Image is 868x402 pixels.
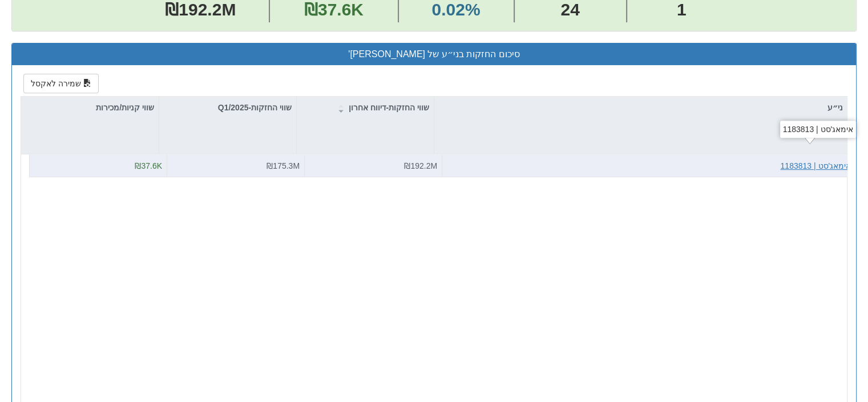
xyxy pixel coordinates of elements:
div: שווי החזקות-דיווח אחרון [297,97,434,118]
span: ₪175.3M [267,161,300,170]
div: ני״ע [434,97,847,118]
div: שווי החזקות-Q1/2025 [159,97,296,118]
span: ₪192.2M [404,161,437,170]
span: ₪37.6K [135,161,162,170]
div: שווי קניות/מכירות [21,97,159,118]
div: אימאג'סט | 1183813 [780,121,857,138]
button: שמירה לאקסל [23,74,99,93]
h3: סיכום החזקות בני״ע של [PERSON_NAME]' [21,49,847,59]
button: אימאג'סט | 1183813 [780,160,851,172]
